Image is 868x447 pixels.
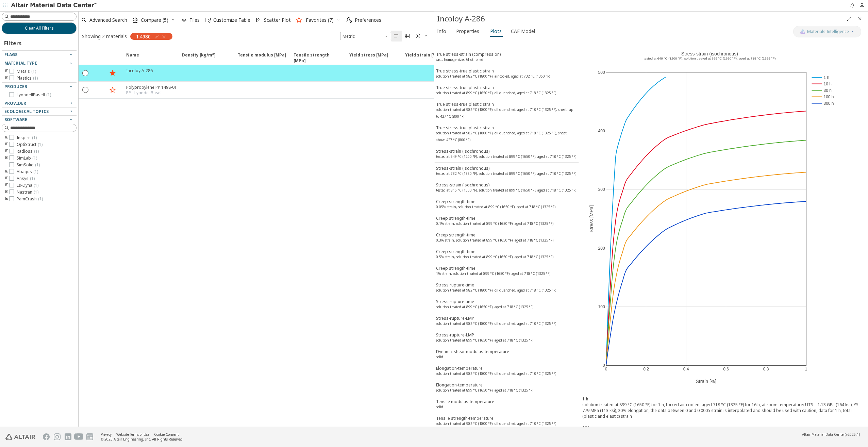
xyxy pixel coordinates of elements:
div: Tensile modulus-temperature [436,399,494,411]
img: Altair Engineering [5,434,35,440]
span: Nastran [17,189,38,195]
i:  [394,33,399,39]
span: Altair Material Data Center [802,432,845,437]
button: Tile View [402,31,413,42]
b: 10 h [582,425,591,431]
button: Table View [391,31,402,42]
span: Flags [4,52,17,57]
span: Advanced Search [89,18,127,22]
div: Dynamic shear modulus-temperature [436,349,509,361]
button: Creep strength-time0.05% strain, solution treated at 899 °C (1650 °F), aged at 718 °C (1325 °F) [434,197,579,213]
span: Ecological Topics [4,109,49,114]
sup: 0.05% strain, solution treated at 899 °C (1650 °F), aged at 718 °C (1325 °F) [436,204,555,209]
span: Yield stress [MPa] [345,52,401,64]
sup: 1% strain, solution treated at 899 °C (1650 °F), aged at 718 °C (1325 °F) [436,271,550,276]
button: True stress-true plastic strainsolution treated at 982 °C (1800 °F), oil quenched, aged at 718 °C... [434,123,579,146]
div: Creep strength-time [436,232,553,245]
button: Creep strength-time0.5% strain, solution treated at 899 °C (1650 °F), aged at 718 °C (1325 °F) [434,247,579,263]
span: Tensile strength [MPa] [289,52,345,64]
span: SimLab [17,155,37,161]
div: Stress-strain (isochronous) [436,182,576,195]
div: Polypropylene PP 1498-01 [126,84,177,90]
span: Plots [490,26,502,37]
span: Expand [92,52,107,64]
i: toogle group [4,149,9,154]
span: Density [kg/m³] [178,52,234,64]
button: True stress-true plastic strainsolution treated at 899 °C (1650 °F), oil quenched, aged at 718 °C... [434,83,579,99]
span: Favorite [107,52,122,64]
sup: solid [436,354,443,359]
div: Elongation-temperature [436,382,533,395]
span: Tensile strength [MPa] [294,52,343,64]
span: PamCrash [17,196,43,202]
i: toogle group [4,176,9,181]
i: toogle group [4,69,9,74]
span: CAE Model [511,26,535,37]
span: OptiStruct [17,142,43,147]
button: Creep strength-time0.3% strain, solution treated at 899 °C (1650 °F), aged at 718 °C (1325 °F) [434,230,579,247]
button: Flags [2,51,77,59]
div: Creep strength-time [436,199,555,211]
img: Altair Material Data Center [11,2,98,9]
button: Favorite [107,85,118,96]
div: Stress rupture-time [436,282,556,295]
button: Stress-rupture-LMPsolution treated at 982 °C (1800 °F), oil quenched, aged at 718 °C (1325 °F) [434,313,579,330]
span: Properties [456,26,479,37]
img: AI Copilot [800,29,805,34]
span: Abaqus [17,169,38,175]
i: toogle group [4,135,9,140]
sup: tested at 732 °C (1350 °F), solution treated at 899 °C (1650 °F), aged at 718 °C (1325 °F) [436,171,576,176]
i:  [133,17,138,23]
button: Material Type [2,59,77,67]
span: Metric [340,32,391,40]
span: Ansys [17,176,35,181]
i: toogle group [4,169,9,175]
div: Incoloy A-286 [126,68,153,73]
button: Close [854,13,865,24]
div: © 2025 Altair Engineering, Inc. All Rights Reserved. [101,437,184,442]
div: Creep strength-time [436,215,553,228]
i:  [416,33,421,39]
button: Stress-rupture-LMPsolution treated at 899 °C (1650 °F), aged at 718 °C (1325 °F) [434,330,579,347]
div: True stress-true plastic strain [436,85,556,97]
span: Yield strain [%] [401,52,457,64]
button: Software [2,116,77,124]
i:  [405,33,410,39]
span: ( 1 ) [34,182,38,188]
a: Privacy [101,432,112,437]
div: PP - LyondellBasell [126,90,177,96]
button: Elongation-temperaturesolution treated at 982 °C (1800 °F), oil quenched, aged at 718 °C (1325 °F) [434,363,579,380]
sup: solution treated at 899 °C (1650 °F), aged at 718 °C (1325 °F) [436,338,533,343]
button: Stress-strain (isochronous)tested at 816 °C (1500 °F), solution treated at 899 °C (1650 °F), aged... [434,180,579,197]
span: Ls-Dyna [17,183,38,188]
sup: solution treated at 982 °C (1800 °F), air cooled, aged at 732 °C (1350 °F) [436,74,550,79]
span: Yield stress [MPa] [349,52,388,64]
sup: solution treated at 982 °C (1800 °F), oil quenched, aged at 718 °C (1325 °F) [436,321,556,326]
span: ( 1 ) [35,162,40,168]
span: Tensile modulus [MPa] [238,52,286,64]
i: toogle group [4,196,9,202]
sup: 0.1% strain, solution treated at 899 °C (1650 °F), aged at 718 °C (1325 °F) [436,221,553,226]
span: Density [kg/m³] [182,52,216,64]
span: ( 1 ) [30,176,35,181]
sup: cast, homogenized&hot-rolled [436,57,483,62]
span: Software [4,117,27,122]
div: Tensile strength-temperature [436,415,556,428]
i: toogle group [4,142,9,147]
div: Showing 2 materials [82,33,127,39]
span: Inspire [17,135,37,140]
span: ( 1 ) [38,142,43,147]
span: ( 1 ) [34,189,38,195]
button: Creep strength-time1% strain, solution treated at 899 °C (1650 °F), aged at 718 °C (1325 °F) [434,263,579,280]
button: AI CopilotMaterials Intelligence [793,26,861,37]
button: Tensile strength-temperaturesolution treated at 982 °C (1800 °F), oil quenched, aged at 718 °C (1... [434,413,579,430]
i: toogle group [4,76,9,81]
span: LyondellBasell [17,92,51,98]
button: Clear All Filters [2,22,77,34]
a: Cookie Consent [154,432,179,437]
span: ( 1 ) [34,148,39,154]
sup: tested at 649 °C (1200 °F), solution treated at 899 °C (1650 °F), aged at 718 °C (1325 °F) [436,154,576,159]
sup: solution treated at 899 °C (1650 °F), aged at 718 °C (1325 °F) [436,388,533,393]
button: Full Screen [844,13,854,24]
button: True stress-true plastic strainsolution treated at 982 °C (1800 °F), oil quenched, aged at 718 °C... [434,99,579,123]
